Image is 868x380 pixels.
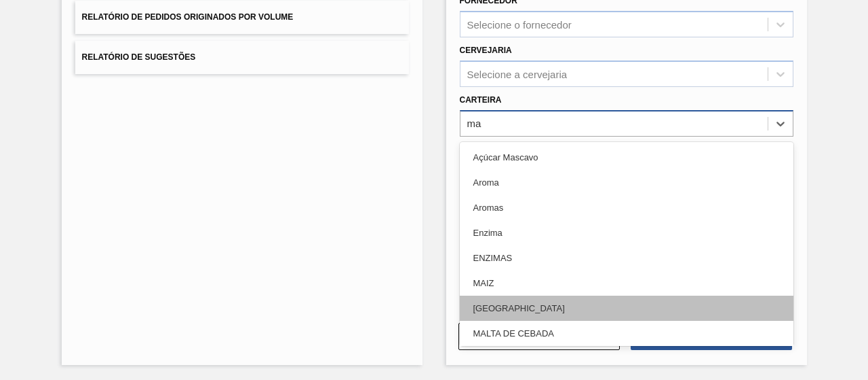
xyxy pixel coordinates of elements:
[460,321,793,346] div: MALTA DE CEBADA
[460,170,793,195] div: Aroma
[460,220,793,245] div: Enzima
[460,195,793,220] div: Aromas
[460,95,502,105] label: Carteira
[460,271,793,296] div: MAIZ
[75,1,409,34] button: Relatório de Pedidos Originados por Volume
[467,19,572,31] div: Selecione o fornecedor
[460,296,793,321] div: [GEOGRAPHIC_DATA]
[460,46,512,55] label: Cervejaria
[82,52,196,62] span: Relatório de Sugestões
[460,245,793,271] div: ENZIMAS
[467,68,568,80] div: Selecione a cervejaria
[460,145,793,170] div: Açúcar Mascavo
[75,41,409,74] button: Relatório de Sugestões
[82,12,294,22] span: Relatório de Pedidos Originados por Volume
[458,323,620,350] button: Limpar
